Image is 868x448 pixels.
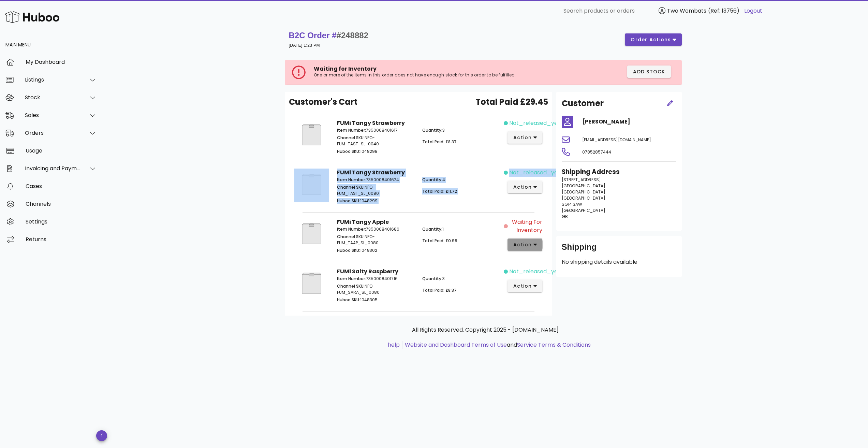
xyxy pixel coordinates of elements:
[517,341,591,349] a: Service Terms & Conditions
[289,96,357,108] span: Customer's Cart
[26,236,97,243] div: Returns
[513,184,532,191] span: action
[26,201,97,207] div: Channels
[337,276,414,282] p: 7350008401716
[509,218,542,234] span: Waiting for Inventory
[337,177,366,183] span: Item Number:
[562,97,604,110] h2: Customer
[507,280,543,292] button: action
[422,226,500,232] p: 1
[337,297,360,303] span: Huboo SKU:
[405,341,507,349] a: Website and Dashboard Terms of Use
[337,184,365,190] span: Channel SKU:
[562,207,605,213] span: [GEOGRAPHIC_DATA]
[337,177,414,183] p: 7350008401624
[422,139,457,145] span: Total Paid: £8.37
[25,165,80,172] div: Invoicing and Payments
[562,214,568,219] span: GB
[422,127,442,133] span: Quantity:
[744,7,762,15] a: Logout
[625,33,681,46] button: order actions
[337,226,414,232] p: 7350008401686
[509,169,560,177] span: not_released_yet
[562,177,601,183] span: [STREET_ADDRESS]
[337,226,366,232] span: Item Number:
[402,341,591,349] li: and
[314,72,555,78] p: One or more of the items in this order does not have enough stock for this order to be fulfilled.
[513,134,532,141] span: action
[513,283,532,290] span: action
[337,127,414,133] p: 7350008401617
[582,149,611,155] span: 07852857444
[289,31,369,40] strong: B2C Order #
[337,234,414,246] p: NPO-FUM_TAAP_SL_0080
[562,242,676,258] div: Shipping
[422,238,457,244] span: Total Paid: £0.99
[562,258,676,266] p: No shipping details available
[422,177,500,183] p: 4
[337,148,414,155] p: 1048298
[509,119,560,127] span: not_released_yet
[337,198,360,204] span: Huboo SKU:
[337,247,360,253] span: Huboo SKU:
[513,241,532,248] span: action
[630,36,671,43] span: order actions
[337,135,365,141] span: Channel SKU:
[314,65,377,73] span: Waiting for Inventory
[337,198,414,204] p: 1048299
[507,131,543,144] button: action
[25,94,80,101] div: Stock
[507,239,543,251] button: action
[290,326,680,334] p: All Rights Reserved. Copyright 2025 - [DOMAIN_NAME]
[25,76,80,83] div: Listings
[562,189,605,195] span: [GEOGRAPHIC_DATA]
[562,201,582,207] span: SG14 3AW
[627,66,671,78] button: Add Stock
[337,268,398,275] strong: FUMi Salty Raspberry
[337,169,405,176] strong: FUMi Tangy Strawberry
[337,119,405,127] strong: FUMi Tangy Strawberry
[422,127,500,133] p: 3
[422,177,442,183] span: Quantity:
[667,7,706,15] span: Two Wombats
[422,188,457,194] span: Total Paid: £11.72
[388,341,400,349] a: help
[337,297,414,303] p: 1048305
[26,183,97,189] div: Cases
[475,96,548,108] span: Total Paid £29.45
[26,218,97,225] div: Settings
[422,276,500,282] p: 3
[337,276,366,281] span: Item Number:
[337,184,414,197] p: NPO-FUM_TAST_SL_0080
[25,130,80,136] div: Orders
[509,268,560,276] span: not_released_yet
[26,147,97,154] div: Usage
[582,137,651,143] span: [EMAIL_ADDRESS][DOMAIN_NAME]
[422,226,442,232] span: Quantity:
[422,276,442,281] span: Quantity:
[337,234,365,240] span: Channel SKU:
[337,283,365,289] span: Channel SKU:
[337,135,414,147] p: NPO-FUM_TAST_SL_0040
[337,31,368,40] span: #248882
[289,43,320,48] small: [DATE] 1:23 PM
[633,68,665,75] span: Add Stock
[294,169,329,200] img: Product Image
[294,119,329,150] img: Product Image
[582,118,676,126] h4: [PERSON_NAME]
[708,7,739,15] span: (Ref: 13756)
[562,167,676,177] h3: Shipping Address
[507,181,543,193] button: action
[337,283,414,295] p: NPO-FUM_SARA_SL_0080
[5,10,59,24] img: Huboo Logo
[294,268,329,299] img: Product Image
[422,287,457,293] span: Total Paid: £8.37
[337,148,360,154] span: Huboo SKU:
[294,218,329,249] img: Product Image
[562,183,605,189] span: [GEOGRAPHIC_DATA]
[337,127,366,133] span: Item Number:
[25,112,80,118] div: Sales
[337,247,414,254] p: 1048302
[337,218,389,226] strong: FUMi Tangy Apple
[562,195,605,201] span: [GEOGRAPHIC_DATA]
